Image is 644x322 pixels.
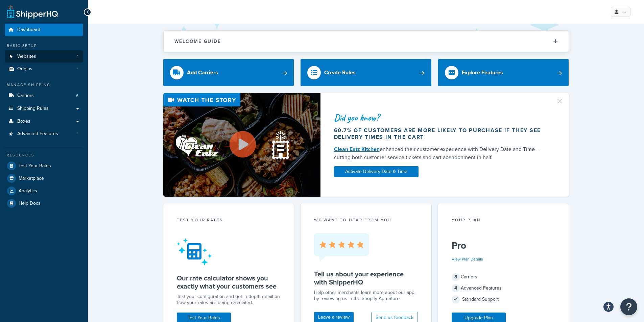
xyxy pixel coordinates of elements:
[77,54,78,59] span: 1
[5,24,83,36] a: Dashboard
[76,93,78,99] span: 6
[17,119,30,124] span: Boxes
[334,145,380,153] a: Clean Eatz Kitchen
[5,115,83,128] a: Boxes
[334,113,548,122] div: Did you know?
[164,31,569,52] button: Welcome Guide
[5,43,83,49] div: Basic Setup
[163,93,320,197] img: Video thumbnail
[452,295,555,304] div: Standard Support
[334,145,548,162] div: enhanced their customer experience with Delivery Date and Time — cutting both customer service ti...
[177,274,281,290] h5: Our rate calculator shows you exactly what your customers see
[163,59,294,86] a: Add Carriers
[5,128,83,140] li: Advanced Features
[17,27,40,33] span: Dashboard
[5,197,83,209] a: Help Docs
[438,59,569,86] a: Explore Features
[334,127,548,141] div: 60.7% of customers are more likely to purchase if they see delivery times in the cart
[17,93,34,99] span: Carriers
[301,59,431,86] a: Create Rules
[452,240,555,251] h5: Pro
[334,166,419,177] a: Activate Delivery Date & Time
[314,290,418,302] p: Help other merchants learn more about our app by reviewing us in the Shopify App Store.
[5,172,83,184] a: Marketplace
[17,131,58,137] span: Advanced Features
[19,201,41,206] span: Help Docs
[452,217,555,225] div: Your Plan
[19,188,37,194] span: Analytics
[5,160,83,172] a: Test Your Rates
[314,270,418,286] h5: Tell us about your experience with ShipperHQ
[5,82,83,88] div: Manage Shipping
[19,163,51,169] span: Test Your Rates
[177,294,281,306] div: Test your configuration and get in-depth detail on how your rates are being calculated.
[5,128,83,140] a: Advanced Features1
[5,50,83,63] li: Websites
[452,283,555,293] div: Advanced Features
[5,185,83,197] a: Analytics
[324,68,356,77] div: Create Rules
[452,284,460,292] span: 4
[5,152,83,158] div: Resources
[5,90,83,102] li: Carriers
[462,68,503,77] div: Explore Features
[5,102,83,115] a: Shipping Rules
[174,39,221,44] h2: Welcome Guide
[5,63,83,75] li: Origins
[5,90,83,102] a: Carriers6
[187,68,218,77] div: Add Carriers
[5,63,83,75] a: Origins1
[19,176,44,181] span: Marketplace
[452,272,555,282] div: Carriers
[620,298,637,315] button: Open Resource Center
[17,54,36,59] span: Websites
[177,217,281,225] div: Test your rates
[5,50,83,63] a: Websites1
[314,217,418,223] p: we want to hear from you
[17,106,49,112] span: Shipping Rules
[77,66,78,72] span: 1
[452,273,460,281] span: 8
[17,66,32,72] span: Origins
[452,256,483,262] a: View Plan Details
[77,131,78,137] span: 1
